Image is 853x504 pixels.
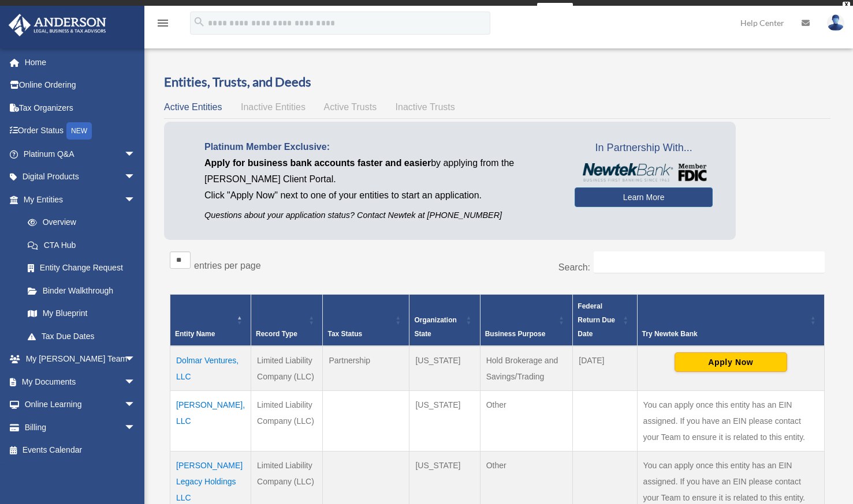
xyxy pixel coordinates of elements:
td: [US_STATE] [409,346,480,391]
span: Active Entities [164,102,222,112]
a: Binder Walkthrough [16,279,147,302]
a: Tax Due Dates [16,325,147,348]
div: NEW [66,122,92,140]
th: Record Type: Activate to sort [251,294,323,346]
a: Home [8,51,153,74]
p: Questions about your application status? Contact Newtek at [PHONE_NUMBER] [204,208,557,223]
img: NewtekBankLogoSM.png [580,163,707,182]
a: Entity Change Request [16,257,147,280]
a: Billingarrow_drop_down [8,416,153,439]
td: Hold Brokerage and Savings/Trading [480,346,573,391]
a: Overview [16,211,141,234]
th: Business Purpose: Activate to sort [480,294,573,346]
a: Platinum Q&Aarrow_drop_down [8,142,153,166]
button: Apply Now [675,352,787,372]
span: arrow_drop_down [124,188,147,212]
a: My Entitiesarrow_drop_down [8,188,147,211]
span: Inactive Entities [241,102,306,112]
span: Organization State [414,316,456,338]
a: Learn More [575,187,713,207]
th: Entity Name: Activate to invert sorting [170,294,251,346]
h3: Entities, Trusts, and Deeds [164,73,830,91]
label: Search: [558,262,590,272]
td: Partnership [323,346,409,391]
p: Click "Apply Now" next to one of your entities to start an application. [204,187,557,204]
a: Order StatusNEW [8,119,153,143]
th: Tax Status: Activate to sort [323,294,409,346]
p: Platinum Member Exclusive: [204,139,557,155]
a: Online Learningarrow_drop_down [8,393,153,416]
label: entries per page [194,261,261,270]
th: Try Newtek Bank : Activate to sort [637,294,824,346]
a: Online Ordering [8,74,153,97]
img: Anderson Advisors Platinum Portal [5,14,110,36]
span: arrow_drop_down [124,142,147,166]
td: You can apply once this entity has an EIN assigned. If you have an EIN please contact your Team t... [637,390,824,451]
span: Inactive Trusts [396,102,455,112]
td: Limited Liability Company (LLC) [251,390,323,451]
div: close [843,2,850,9]
a: survey [537,3,573,17]
span: Apply for business bank accounts faster and easier [204,158,431,168]
span: Entity Name [175,330,215,338]
a: My [PERSON_NAME] Teamarrow_drop_down [8,348,153,371]
td: Limited Liability Company (LLC) [251,346,323,391]
td: Dolmar Ventures, LLC [170,346,251,391]
a: menu [156,20,170,30]
td: [US_STATE] [409,390,480,451]
a: Digital Productsarrow_drop_down [8,166,153,189]
span: In Partnership With... [575,139,713,157]
span: arrow_drop_down [124,393,147,417]
th: Organization State: Activate to sort [409,294,480,346]
div: Try Newtek Bank [642,327,807,341]
img: User Pic [827,14,844,31]
i: search [193,16,206,28]
td: [PERSON_NAME], LLC [170,390,251,451]
span: Record Type [256,330,297,338]
a: Tax Organizers [8,96,153,119]
th: Federal Return Due Date: Activate to sort [573,294,637,346]
p: by applying from the [PERSON_NAME] Client Portal. [204,155,557,187]
div: Get a chance to win 6 months of Platinum for free just by filling out this [280,3,532,17]
span: Tax Status [327,330,362,338]
a: My Documentsarrow_drop_down [8,370,153,393]
td: [DATE] [573,346,637,391]
a: CTA Hub [16,234,147,257]
span: arrow_drop_down [124,348,147,371]
span: Federal Return Due Date [578,302,615,338]
span: arrow_drop_down [124,416,147,439]
a: Events Calendar [8,439,153,462]
td: Other [480,390,573,451]
a: My Blueprint [16,302,147,325]
span: arrow_drop_down [124,166,147,189]
span: Business Purpose [485,330,546,338]
span: Active Trusts [324,102,377,112]
span: arrow_drop_down [124,370,147,394]
i: menu [156,16,170,30]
